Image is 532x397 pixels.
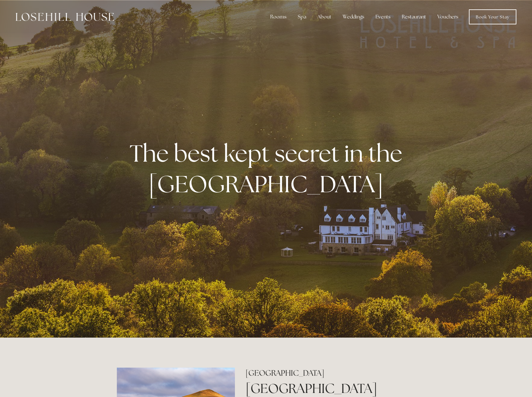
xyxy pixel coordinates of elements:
[338,11,369,23] div: Weddings
[312,11,336,23] div: About
[246,368,415,379] h2: [GEOGRAPHIC_DATA]
[293,11,311,23] div: Spa
[370,11,395,23] div: Events
[130,138,407,199] strong: The best kept secret in the [GEOGRAPHIC_DATA]
[397,11,431,23] div: Restaurant
[16,13,114,21] img: Losehill House
[469,9,516,24] a: Book Your Stay
[432,11,463,23] a: Vouchers
[265,11,291,23] div: Rooms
